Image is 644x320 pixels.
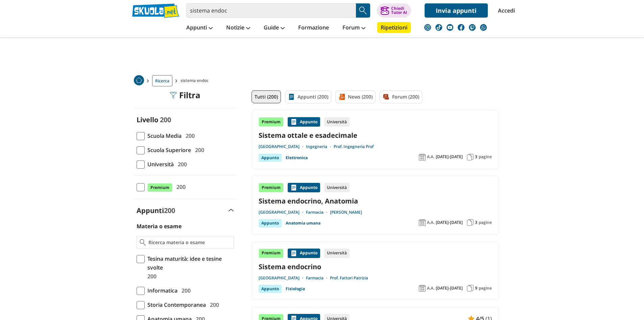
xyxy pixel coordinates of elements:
[170,92,176,99] img: Filtra filtri mobile
[170,90,200,100] div: Filtra
[436,285,463,291] span: [DATE]-[DATE]
[330,275,368,281] a: Prof. Fattori Patrizia
[174,183,186,191] span: 200
[296,22,331,34] a: Formazione
[425,3,488,18] a: Invia appunti
[479,220,492,225] span: pagine
[458,24,464,31] img: facebook
[290,119,297,125] img: Appunti contenuto
[145,254,234,272] span: Tesina maturità: idee e tesine svolte
[419,285,426,292] img: Anno accademico
[207,300,219,309] span: 200
[262,22,286,34] a: Guide
[290,184,297,191] img: Appunti contenuto
[134,75,144,86] a: Home
[140,239,146,246] img: Ricerca materia o esame
[419,154,426,161] img: Anno accademico
[145,131,182,140] span: Scuola Media
[147,183,172,192] span: Premium
[259,144,306,149] a: [GEOGRAPHIC_DATA]
[306,144,334,149] a: Ingegneria
[148,239,231,246] input: Ricerca materia o esame
[288,249,320,258] div: Appunto
[358,5,368,16] img: Cerca appunti, riassunti o versioni
[334,144,374,149] a: Prof. Ingegneria Prof
[259,117,284,127] div: Premium
[134,75,144,85] img: Home
[224,22,252,34] a: Notizie
[286,285,305,293] a: Fisiologia
[306,210,330,215] a: Farmacia
[324,183,350,192] div: Università
[185,22,214,34] a: Appunti
[427,154,434,159] span: A.A.
[479,285,492,291] span: pagine
[380,90,422,103] a: Forum (200)
[160,115,171,124] span: 200
[467,285,474,292] img: Pagine
[436,220,463,225] span: [DATE]-[DATE]
[324,117,350,127] div: Università
[391,6,407,15] div: Chiedi Tutor AI
[467,219,474,226] img: Pagine
[356,3,370,18] button: Search Button
[286,154,308,162] a: Elettronica
[192,146,204,154] span: 200
[335,90,376,103] a: News (200)
[286,219,320,227] a: Anatomia umana
[469,24,476,31] img: twitch
[186,3,356,18] input: Cerca appunti, riassunti o versioni
[288,93,295,100] img: Appunti filtro contenuto
[419,219,426,226] img: Anno accademico
[447,24,453,31] img: youtube
[259,154,282,162] div: Appunto
[145,160,174,169] span: Università
[479,154,492,159] span: pagine
[152,75,172,86] a: Ricerca
[229,209,234,212] img: Apri e chiudi sezione
[330,210,362,215] a: [PERSON_NAME]
[288,183,320,192] div: Appunto
[175,160,187,169] span: 200
[145,146,191,154] span: Scuola Superiore
[377,22,411,33] a: Ripetizioni
[467,154,474,161] img: Pagine
[259,210,306,215] a: [GEOGRAPHIC_DATA]
[145,300,206,309] span: Storia Contemporanea
[424,24,431,31] img: instagram
[252,90,281,103] a: Tutti (200)
[427,220,434,225] span: A.A.
[179,286,191,295] span: 200
[259,285,282,293] div: Appunto
[324,249,350,258] div: Università
[259,131,492,140] a: Sistema ottale e esadecimale
[480,24,487,31] img: WhatsApp
[145,286,177,295] span: Informatica
[164,206,175,215] span: 200
[306,275,330,281] a: Farmacia
[145,272,157,281] span: 200
[259,262,492,271] a: Sistema endocrino
[475,154,477,159] span: 3
[259,249,284,258] div: Premium
[137,222,182,230] label: Materia o esame
[259,275,306,281] a: [GEOGRAPHIC_DATA]
[137,115,158,124] label: Livello
[435,24,442,31] img: tiktok
[285,90,331,103] a: Appunti (200)
[475,220,477,225] span: 3
[259,196,492,206] a: Sistema endocrino, Anatomia
[383,93,389,100] img: Forum filtro contenuto
[259,219,282,227] div: Appunto
[338,93,345,100] img: News filtro contenuto
[259,183,284,192] div: Premium
[498,3,512,18] a: Accedi
[377,3,411,18] button: ChiediTutor AI
[436,154,463,159] span: [DATE]-[DATE]
[288,117,320,127] div: Appunto
[290,250,297,257] img: Appunti contenuto
[427,285,434,291] span: A.A.
[181,75,211,86] span: sistema endoc
[137,206,175,215] label: Appunti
